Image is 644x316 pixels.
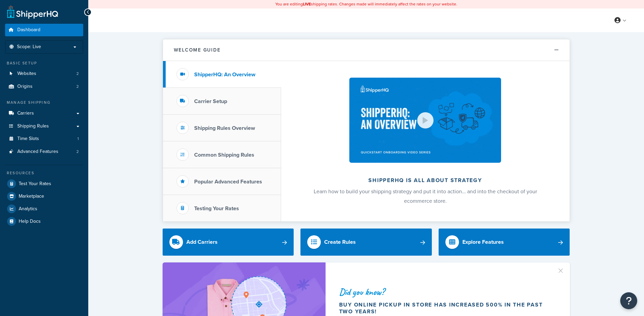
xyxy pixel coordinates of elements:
span: 1 [77,136,79,142]
h2: Welcome Guide [174,47,221,53]
span: Scope: Live [17,44,41,50]
h3: Shipping Rules Overview [194,125,255,131]
a: Test Your Rates [5,178,83,190]
li: Time Slots [5,133,83,145]
span: 2 [76,84,79,90]
button: Welcome Guide [163,39,570,61]
a: Time Slots1 [5,133,83,145]
a: Websites2 [5,67,83,80]
a: Add Carriers [163,229,294,256]
span: Carriers [17,111,34,116]
a: Dashboard [5,24,83,36]
h3: Testing Your Rates [194,205,239,212]
li: Advanced Features [5,145,83,158]
h3: Popular Advanced Features [194,179,262,185]
span: Time Slots [17,136,39,142]
div: Add Carriers [186,237,218,247]
span: Marketplace [19,194,44,199]
a: Analytics [5,203,83,215]
div: Create Rules [324,237,356,247]
h3: Carrier Setup [194,98,227,104]
span: Advanced Features [17,149,58,155]
span: Origins [17,84,33,90]
span: 2 [76,149,79,155]
h3: Common Shipping Rules [194,152,254,158]
a: Carriers [5,107,83,120]
button: Open Resource Center [620,292,637,309]
a: Origins2 [5,80,83,93]
a: Marketplace [5,190,83,202]
li: Websites [5,67,83,80]
span: Websites [17,71,36,77]
div: Basic Setup [5,60,83,66]
b: LIVE [303,1,311,7]
div: Explore Features [462,237,504,247]
span: Shipping Rules [17,123,49,129]
img: ShipperHQ is all about strategy [349,78,501,163]
a: Advanced Features2 [5,145,83,158]
a: Shipping Rules [5,120,83,133]
h2: ShipperHQ is all about strategy [299,177,552,183]
h3: ShipperHQ: An Overview [194,72,255,78]
a: Help Docs [5,215,83,228]
span: Analytics [19,206,37,212]
div: Buy online pickup in store has increased 500% in the past two years! [339,301,554,315]
a: Create Rules [300,229,432,256]
span: Test Your Rates [19,181,51,187]
span: Help Docs [19,219,41,224]
div: Did you know? [339,287,554,297]
a: Explore Features [439,229,570,256]
span: 2 [76,71,79,77]
span: Learn how to build your shipping strategy and put it into action… and into the checkout of your e... [314,187,537,205]
div: Manage Shipping [5,100,83,105]
li: Origins [5,80,83,93]
div: Resources [5,170,83,176]
span: Dashboard [17,27,40,33]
